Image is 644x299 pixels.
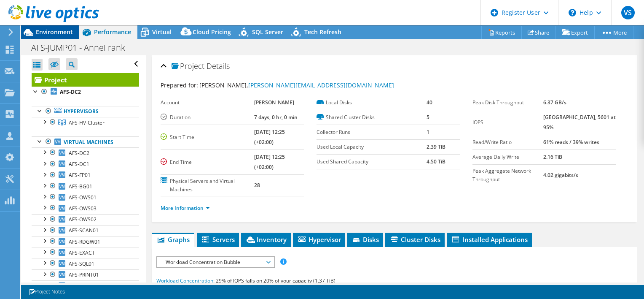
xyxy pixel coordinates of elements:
[94,28,131,36] span: Performance
[427,128,429,136] b: 1
[254,114,298,121] b: 7 days, 0 hr, 0 min
[297,235,341,244] span: Hypervisor
[472,98,543,107] label: Peak Disk Throughput
[69,271,99,278] span: AFS-PRINT01
[216,277,335,284] span: 29% of IOPS falls on 20% of your capacity (1.37 TiB)
[32,87,139,98] a: AFS-DC2
[594,26,633,39] a: More
[248,81,394,89] a: [PERSON_NAME][EMAIL_ADDRESS][DOMAIN_NAME]
[427,143,445,150] b: 2.39 TiB
[69,227,99,234] span: AFS-SCAN01
[389,235,440,244] span: Cluster Disks
[32,247,139,258] a: AFS-EXACT
[427,158,445,165] b: 4.50 TiB
[27,43,138,52] h1: AFS-JUMP01 - AnneFrank
[199,81,394,89] span: [PERSON_NAME],
[161,81,198,89] label: Prepared for:
[69,160,89,168] span: AFS-DC1
[161,257,270,267] span: Workload Concentration Bubble
[555,26,595,39] a: Export
[481,26,522,39] a: Reports
[317,98,427,107] label: Local Disks
[254,99,294,106] b: [PERSON_NAME]
[32,192,139,203] a: AFS-OWS01
[32,73,139,87] a: Project
[472,153,543,161] label: Average Daily Write
[317,143,427,151] label: Used Local Capacity
[254,182,260,189] b: 28
[201,235,235,244] span: Servers
[32,117,139,128] a: AFS-HV-Cluster
[161,133,254,141] label: Start Time
[69,119,105,126] span: AFS-HV-Cluster
[254,153,285,171] b: [DATE] 12:25 (+02:00)
[32,203,139,214] a: AFS-OWS03
[161,98,254,107] label: Account
[207,61,230,71] span: Details
[193,28,231,36] span: Cloud Pricing
[32,106,139,117] a: Hypervisors
[621,6,635,19] span: VS
[427,114,429,121] b: 5
[543,139,599,146] b: 61% reads / 39% writes
[32,214,139,225] a: AFS-OWS02
[254,128,285,146] b: [DATE] 12:25 (+02:00)
[23,287,71,297] a: Project Notes
[69,194,97,201] span: AFS-OWS01
[36,28,73,36] span: Environment
[252,28,283,36] span: SQL Server
[32,225,139,236] a: AFS-SCAN01
[156,277,215,284] span: Workload Concentration:
[152,28,172,36] span: Virtual
[69,183,92,190] span: AFS-BG01
[317,113,427,122] label: Shared Cluster Disks
[69,149,89,157] span: AFS-DC2
[161,113,254,122] label: Duration
[543,99,566,106] b: 6.37 GB/s
[69,238,100,245] span: AFS-RDGW01
[60,88,81,95] b: AFS-DC2
[304,28,341,36] span: Tech Refresh
[69,249,95,256] span: AFS-EXACT
[32,170,139,181] a: AFS-FP01
[32,280,139,291] a: AFS-EXACTTEST
[32,136,139,147] a: Virtual Machines
[69,260,94,267] span: AFS-SQL01
[543,171,578,179] b: 4.02 gigabits/s
[32,236,139,247] a: AFS-RDGW01
[32,147,139,158] a: AFS-DC2
[245,235,287,244] span: Inventory
[69,282,107,289] span: AFS-EXACTTEST
[569,9,576,16] svg: \n
[161,204,210,212] a: More Information
[69,216,97,223] span: AFS-OWS02
[161,158,254,166] label: End Time
[156,235,190,244] span: Graphs
[317,128,427,136] label: Collector Runs
[161,177,254,194] label: Physical Servers and Virtual Machines
[451,235,528,244] span: Installed Applications
[472,167,543,184] label: Peak Aggregate Network Throughput
[69,205,97,212] span: AFS-OWS03
[32,159,139,170] a: AFS-DC1
[472,138,543,147] label: Read/Write Ratio
[352,235,379,244] span: Disks
[32,269,139,280] a: AFS-PRINT01
[32,181,139,192] a: AFS-BG01
[172,62,204,71] span: Project
[32,258,139,269] a: AFS-SQL01
[521,26,556,39] a: Share
[317,158,427,166] label: Used Shared Capacity
[543,114,616,131] b: [GEOGRAPHIC_DATA], 5601 at 95%
[472,118,543,127] label: IOPS
[427,99,432,106] b: 40
[543,153,562,160] b: 2.16 TiB
[69,171,91,179] span: AFS-FP01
